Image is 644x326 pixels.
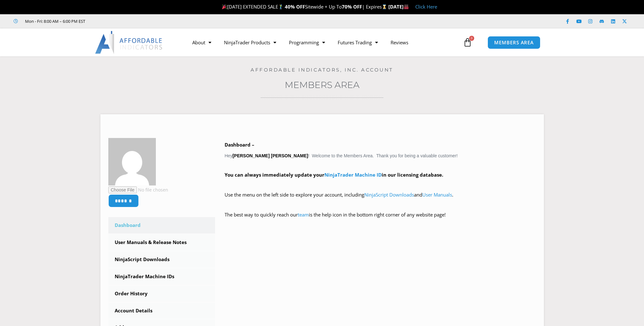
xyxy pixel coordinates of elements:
strong: [PERSON_NAME] [PERSON_NAME] [233,153,308,158]
a: Programming [283,35,331,50]
img: e8feb1ff8a5dfe589b667e4ba2618df02988beae940df039e8f2b8c095e55221 [108,138,156,185]
a: NinjaTrader Machine IDs [108,268,215,285]
strong: You can always immediately update your in our licensing database. [225,172,443,178]
a: NinjaScript Downloads [364,191,414,198]
img: 🏌️‍♂️ [278,4,283,9]
a: Reviews [384,35,415,50]
a: Dashboard [108,217,215,234]
strong: 40% OFF [285,3,305,10]
iframe: Customer reviews powered by Trustpilot [94,18,189,24]
a: Order History [108,285,215,302]
a: About [186,35,218,50]
a: User Manuals & Release Notes [108,234,215,251]
img: ⌛ [382,4,387,9]
a: NinjaTrader Machine ID [324,172,382,178]
strong: 70% OFF [342,3,362,10]
span: Mon - Fri: 8:00 AM – 6:00 PM EST [23,17,85,25]
a: Affordable Indicators, Inc. Account [251,67,393,73]
img: 🎉 [222,4,227,9]
a: 0 [454,33,481,52]
span: MEMBERS AREA [494,40,534,45]
span: 0 [469,36,474,41]
img: LogoAI | Affordable Indicators – NinjaTrader [95,31,163,54]
a: MEMBERS AREA [488,36,540,49]
span: [DATE] EXTENDED SALE Sitewide + Up To | Expires [220,3,388,10]
a: NinjaTrader Products [218,35,283,50]
a: User Manuals [422,191,452,198]
img: 🏭 [404,4,409,9]
nav: Menu [186,35,462,50]
strong: [DATE] [388,3,409,10]
a: Click Here [415,3,437,10]
b: Dashboard – [225,141,254,148]
div: Hey ! Welcome to the Members Area. Thank you for being a valuable customer! [225,141,536,228]
a: Members Area [285,79,360,90]
p: The best way to quickly reach our is the help icon in the bottom right corner of any website page! [225,210,536,228]
a: Futures Trading [331,35,384,50]
a: NinjaScript Downloads [108,251,215,268]
a: team [298,211,309,218]
a: Account Details [108,303,215,319]
p: Use the menu on the left side to explore your account, including and . [225,191,536,208]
